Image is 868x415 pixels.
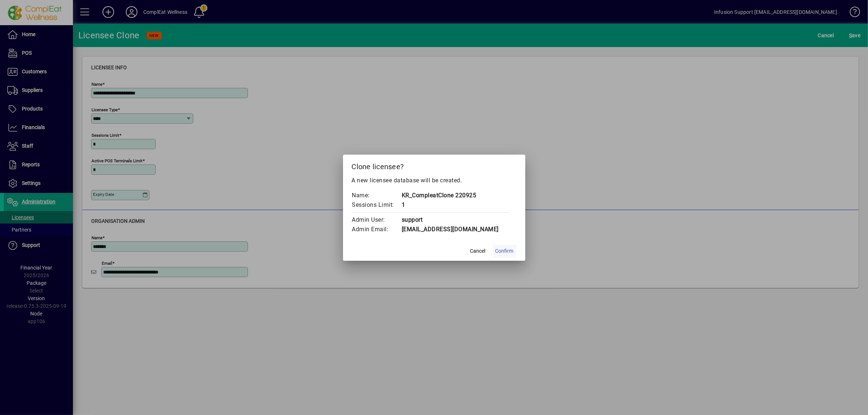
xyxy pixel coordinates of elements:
span: 1 [402,201,405,208]
td: Sessions Limit: [352,200,402,210]
td: Admin User: [352,215,402,225]
button: Cancel [466,245,490,258]
td: Name: [352,191,402,200]
p: A new licensee database will be created. [352,176,517,185]
td: support [401,215,517,225]
span: Confirm [495,247,514,255]
h2: Clone licensee? [343,155,525,176]
button: Confirm [493,245,517,258]
span: Cancel [470,247,486,255]
td: Admin Email: [352,225,402,234]
td: [EMAIL_ADDRESS][DOMAIN_NAME] [401,225,517,234]
td: KR_CompleatClone 220925 [401,191,517,200]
